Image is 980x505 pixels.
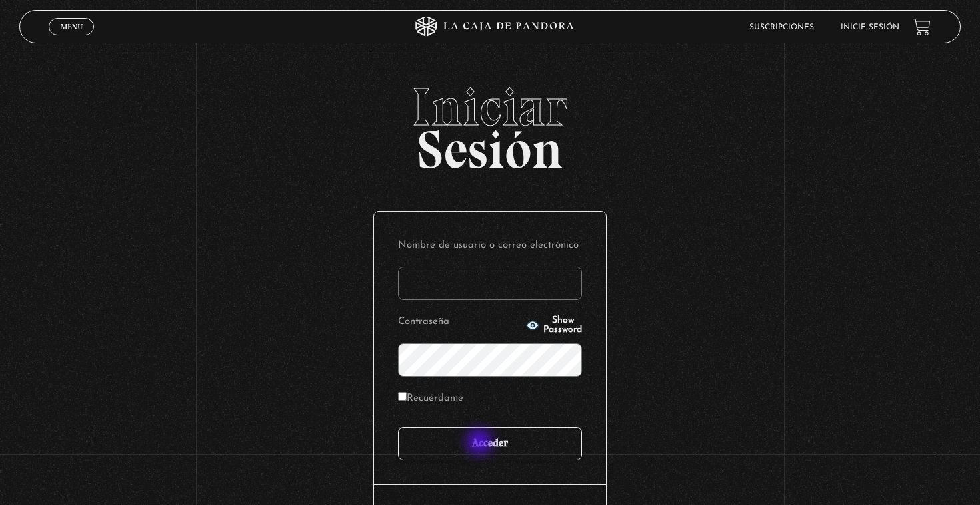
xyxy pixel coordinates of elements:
[19,81,960,166] h2: Sesión
[19,81,960,134] span: Iniciar
[398,236,582,256] label: Nombre de usuario o correo electrónico
[526,316,582,335] button: Show Password
[841,23,899,31] a: Inicie sesión
[543,316,582,335] span: Show Password
[749,23,814,31] a: Suscripciones
[398,427,582,460] input: Acceder
[398,389,463,409] label: Recuérdame
[398,312,522,333] label: Contraseña
[913,18,931,36] a: View your shopping cart
[61,23,83,31] span: Menu
[398,392,407,401] input: Recuérdame
[56,34,87,43] span: Cerrar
